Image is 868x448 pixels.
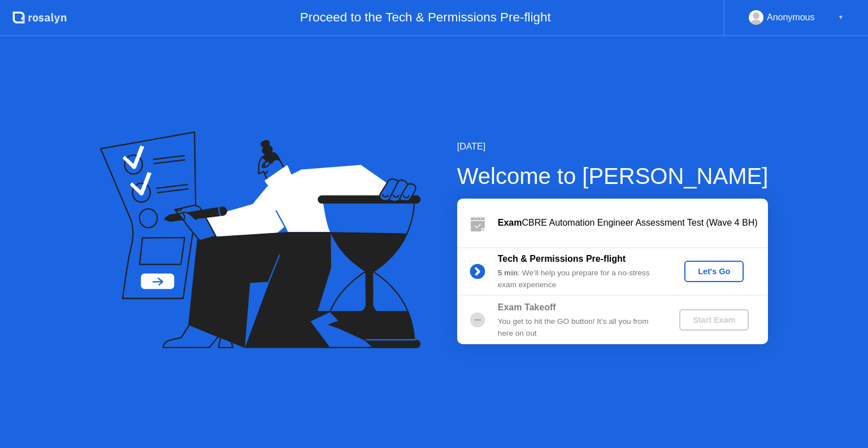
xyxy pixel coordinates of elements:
button: Let's Go [684,261,744,282]
button: Start Exam [679,309,749,331]
div: Welcome to [PERSON_NAME] [457,159,769,193]
b: Tech & Permissions Pre-flight [498,254,626,263]
div: Start Exam [684,315,744,324]
div: Let's Go [689,267,739,276]
b: Exam [498,218,522,227]
b: Exam Takeoff [498,302,556,312]
div: CBRE Automation Engineer Assessment Test (Wave 4 BH) [498,216,768,230]
div: : We’ll help you prepare for a no-stress exam experience [498,267,661,291]
div: [DATE] [457,140,769,153]
div: ▼ [838,10,844,25]
div: Anonymous [767,10,815,25]
div: You get to hit the GO button! It’s all you from here on out [498,316,661,339]
b: 5 min [498,269,518,277]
